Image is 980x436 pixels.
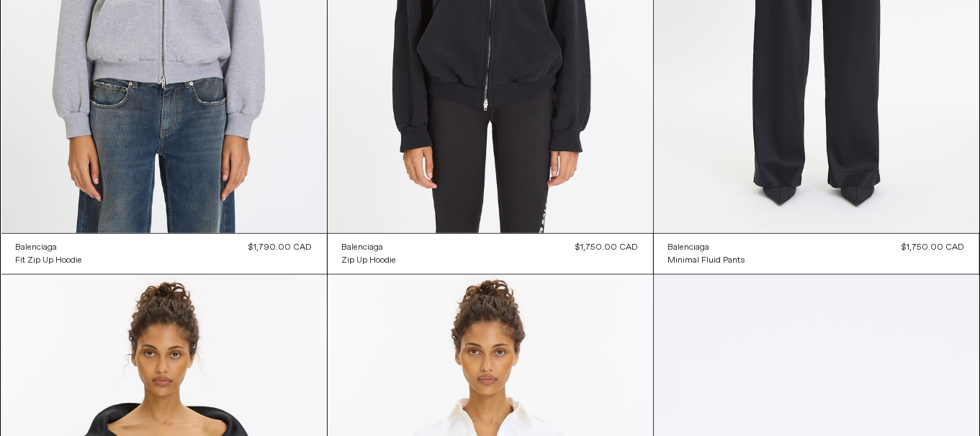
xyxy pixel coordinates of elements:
[668,242,710,254] div: Balenciaga
[342,242,384,254] div: Balenciaga
[668,255,746,267] div: Minimal Fluid Pants
[16,241,83,254] a: Balenciaga
[902,241,965,254] div: $1,750.00 CAD
[576,241,639,254] div: $1,750.00 CAD
[668,254,746,267] a: Minimal Fluid Pants
[16,255,83,267] div: Fit Zip Up Hoodie
[342,241,397,254] a: Balenciaga
[249,241,313,254] div: $1,790.00 CAD
[342,255,397,267] div: Zip Up Hoodie
[16,254,83,267] a: Fit Zip Up Hoodie
[16,242,58,254] div: Balenciaga
[342,254,397,267] a: Zip Up Hoodie
[668,241,746,254] a: Balenciaga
